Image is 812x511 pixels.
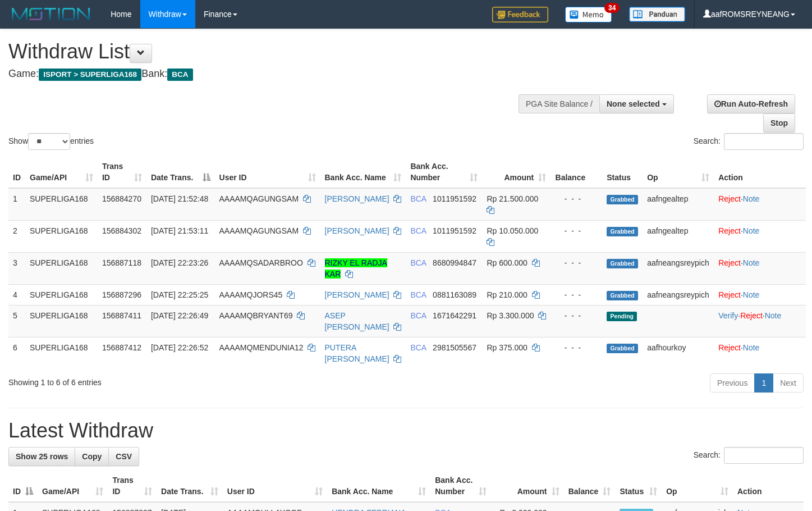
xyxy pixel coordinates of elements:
a: [PERSON_NAME] [325,290,389,299]
span: AAAAMQBRYANT69 [219,311,293,320]
a: Run Auto-Refresh [707,94,795,113]
h1: Latest Withdraw [8,419,804,442]
th: Game/API: activate to sort column ascending [38,470,108,502]
th: ID: activate to sort column descending [8,470,38,502]
span: [DATE] 22:23:26 [151,258,208,267]
a: Stop [763,113,795,133]
td: aafngealtep [643,188,714,221]
span: Rp 210.000 [487,290,527,299]
td: · [714,284,806,305]
span: Copy [82,452,102,461]
a: Copy [75,447,109,466]
span: Rp 21.500.000 [487,194,538,203]
th: Balance [550,156,602,188]
a: Note [743,290,760,299]
td: SUPERLIGA168 [25,305,98,337]
a: Show 25 rows [8,447,75,466]
span: BCA [410,311,426,320]
a: Note [765,311,782,320]
a: Reject [718,194,741,203]
td: · [714,188,806,221]
img: MOTION_logo.png [8,6,94,22]
th: User ID: activate to sort column ascending [223,470,327,502]
td: 2 [8,220,25,252]
td: SUPERLIGA168 [25,220,98,252]
select: Showentries [28,133,70,150]
th: Bank Acc. Number: activate to sort column ascending [406,156,482,188]
div: - - - [555,193,598,204]
span: Copy 2981505567 to clipboard [433,343,476,352]
a: Next [773,373,804,393]
td: · [714,252,806,284]
span: AAAAMQAGUNGSAM [219,194,299,203]
a: Reject [718,258,741,267]
span: Copy 0881163089 to clipboard [433,290,476,299]
input: Search: [724,447,804,464]
span: Pending [607,312,637,321]
td: aafhourkoy [643,337,714,369]
span: AAAAMQJORS45 [219,290,283,299]
span: Grabbed [607,195,638,204]
a: 1 [754,373,773,393]
img: panduan.png [629,7,685,22]
a: Verify [718,311,738,320]
span: AAAAMQMENDUNIA12 [219,343,304,352]
th: Balance: activate to sort column ascending [564,470,616,502]
a: Reject [718,290,741,299]
div: Showing 1 to 6 of 6 entries [8,372,330,388]
img: Button%20Memo.svg [565,7,612,22]
span: ISPORT > SUPERLIGA168 [39,69,141,81]
span: AAAAMQSADARBROO [219,258,303,267]
td: 1 [8,188,25,221]
span: BCA [410,258,426,267]
span: BCA [410,290,426,299]
a: Previous [710,373,755,393]
a: Reject [740,311,763,320]
th: Op: activate to sort column ascending [643,156,714,188]
span: 34 [604,3,620,13]
div: - - - [555,225,598,236]
a: Reject [718,343,741,352]
div: PGA Site Balance / [519,94,599,113]
label: Search: [694,133,804,150]
span: BCA [167,69,192,81]
th: Bank Acc. Name: activate to sort column ascending [327,470,430,502]
a: Note [743,258,760,267]
td: aafneangsreypich [643,284,714,305]
span: [DATE] 21:52:48 [151,194,208,203]
span: BCA [410,226,426,235]
span: Copy 1011951592 to clipboard [433,226,476,235]
td: SUPERLIGA168 [25,188,98,221]
div: - - - [555,342,598,353]
span: Rp 10.050.000 [487,226,538,235]
span: Rp 375.000 [487,343,527,352]
button: None selected [599,94,674,113]
span: 156887412 [102,343,141,352]
span: Copy 1011951592 to clipboard [433,194,476,203]
span: Rp 3.300.000 [487,311,534,320]
span: 156884270 [102,194,141,203]
td: 5 [8,305,25,337]
a: ASEP [PERSON_NAME] [325,311,389,331]
a: Note [743,343,760,352]
span: Grabbed [607,227,638,236]
th: Status: activate to sort column ascending [615,470,662,502]
td: SUPERLIGA168 [25,337,98,369]
span: AAAAMQAGUNGSAM [219,226,299,235]
th: Game/API: activate to sort column ascending [25,156,98,188]
div: - - - [555,310,598,321]
a: [PERSON_NAME] [325,226,389,235]
span: Grabbed [607,344,638,353]
th: Trans ID: activate to sort column ascending [108,470,157,502]
th: Bank Acc. Name: activate to sort column ascending [320,156,406,188]
span: [DATE] 22:26:52 [151,343,208,352]
th: Trans ID: activate to sort column ascending [98,156,146,188]
a: Reject [718,226,741,235]
label: Search: [694,447,804,464]
th: Op: activate to sort column ascending [662,470,733,502]
span: Copy 8680994847 to clipboard [433,258,476,267]
th: User ID: activate to sort column ascending [215,156,320,188]
span: [DATE] 22:26:49 [151,311,208,320]
a: Note [743,226,760,235]
td: 6 [8,337,25,369]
